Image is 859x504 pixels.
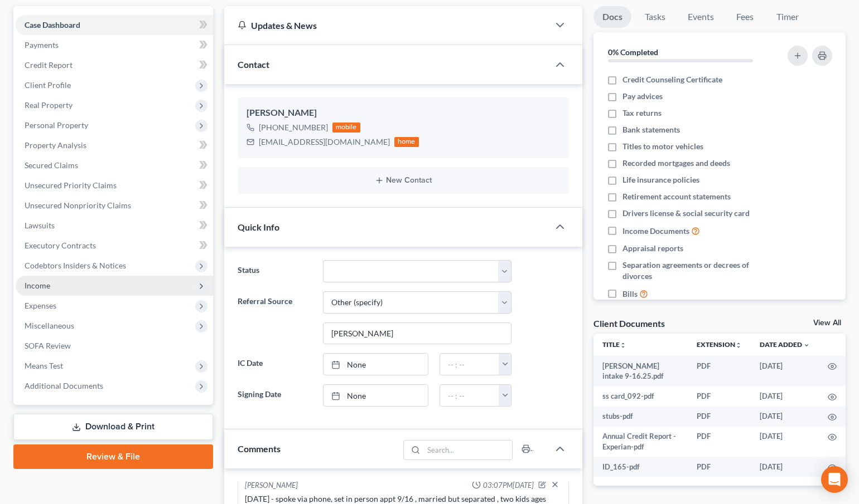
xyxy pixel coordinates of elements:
span: Secured Claims [25,160,78,170]
a: Titleunfold_more [602,340,626,349]
input: -- : -- [440,354,499,375]
span: Real Property [25,100,73,110]
span: Payments [25,40,59,50]
button: New Contact [247,176,560,185]
div: [EMAIL_ADDRESS][DOMAIN_NAME] [259,136,390,148]
td: [PERSON_NAME] intake 9-16.25.pdf [593,356,688,386]
div: [PERSON_NAME] [245,480,298,491]
span: Comments [238,443,281,454]
span: Lawsuits [25,221,55,230]
td: PDF [688,386,751,406]
label: Signing Date [232,384,317,407]
i: expand_more [803,342,810,349]
i: unfold_more [620,342,626,349]
span: Recorded mortgages and deeds [622,158,730,169]
td: PDF [688,407,751,427]
span: Property Analysis [25,140,86,150]
span: Separation agreements or decrees of divorces [622,260,773,282]
td: PDF [688,427,751,457]
div: mobile [332,123,360,133]
span: Contact [238,59,269,70]
td: ID_165-pdf [593,457,688,477]
span: Unsecured Priority Claims [25,180,117,190]
span: Unsecured Nonpriority Claims [25,200,131,210]
label: Referral Source [232,291,317,345]
a: Lawsuits [16,216,213,236]
span: Bills [622,288,638,300]
a: Property Analysis [16,135,213,155]
td: PDF [688,457,751,477]
span: Retirement account statements [622,191,731,202]
span: SOFA Review [25,341,71,350]
span: Executory Contracts [25,241,96,250]
strong: 0% Completed [608,47,658,57]
a: None [324,354,428,375]
a: Tasks [636,6,674,28]
i: unfold_more [735,342,742,349]
a: Download & Print [13,414,213,440]
span: Life insurance policies [622,174,699,185]
span: Income [25,281,50,290]
a: View All [813,319,841,327]
span: Credit Report [25,60,73,70]
td: PDF [688,356,751,386]
td: [DATE] [751,386,819,406]
td: [DATE] [751,427,819,457]
a: Unsecured Priority Claims [16,175,213,195]
div: Open Intercom Messenger [821,466,848,493]
span: Appraisal reports [622,243,683,254]
span: Additional Documents [25,381,103,390]
a: None [324,385,428,406]
a: Executory Contracts [16,236,213,256]
a: Date Added expand_more [760,340,810,349]
span: Expenses [25,301,56,310]
a: Events [679,6,723,28]
input: Search... [423,441,512,459]
span: 03:07PM[DATE] [483,480,534,491]
label: IC Date [232,353,317,375]
span: Means Test [25,361,63,370]
a: Credit Report [16,55,213,75]
td: stubs-pdf [593,407,688,427]
a: Unsecured Nonpriority Claims [16,195,213,216]
span: Client Profile [25,80,71,90]
a: Case Dashboard [16,15,213,35]
span: Pay advices [622,91,663,102]
div: [PERSON_NAME] [247,106,560,120]
span: Miscellaneous [25,321,74,330]
span: Personal Property [25,120,88,130]
div: [PHONE_NUMBER] [259,122,328,133]
a: Payments [16,35,213,55]
input: -- : -- [440,385,499,406]
span: Drivers license & social security card [622,208,750,219]
a: Docs [593,6,631,28]
a: Secured Claims [16,155,213,175]
td: [DATE] [751,356,819,386]
span: Case Dashboard [25,20,80,30]
a: SOFA Review [16,336,213,356]
span: Titles to motor vehicles [622,141,703,152]
span: Credit Counseling Certificate [622,74,722,85]
td: ss card_092-pdf [593,386,688,406]
td: [DATE] [751,457,819,477]
span: Bank statements [622,124,680,135]
a: Fees [727,6,763,28]
div: Client Documents [593,317,665,329]
div: Updates & News [238,19,535,31]
a: Review & File [13,444,213,469]
span: Tax returns [622,107,662,119]
a: Timer [768,6,808,28]
td: [DATE] [751,407,819,427]
td: Annual Credit Report - Experian-pdf [593,427,688,457]
input: Other Referral Source [324,323,511,344]
span: Quick Info [238,222,279,232]
label: Status [232,260,317,282]
a: Extensionunfold_more [697,340,742,349]
span: Codebtors Insiders & Notices [25,261,126,270]
span: Income Documents [622,226,689,237]
div: home [394,137,419,147]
